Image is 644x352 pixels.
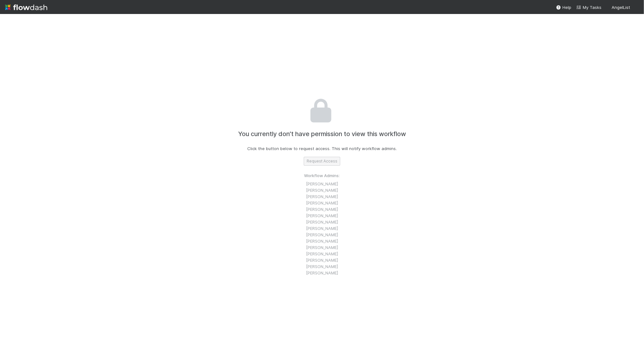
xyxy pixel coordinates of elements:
[633,4,639,11] img: avatar_f32b584b-9fa7-42e4-bca2-ac5b6bf32423.png
[304,244,340,251] li: [PERSON_NAME]
[556,4,571,10] div: Help
[304,225,340,231] li: [PERSON_NAME]
[304,270,340,276] li: [PERSON_NAME]
[304,206,340,212] li: [PERSON_NAME]
[247,145,397,152] p: Click the button below to request access. This will notify workflow admins.
[576,5,601,10] span: My Tasks
[304,157,340,166] button: Request Access
[304,263,340,270] li: [PERSON_NAME]
[304,181,340,187] li: [PERSON_NAME]
[238,130,406,138] h4: You currently don’t have permission to view this workflow
[304,173,340,178] h6: Workflow Admins:
[304,251,340,257] li: [PERSON_NAME]
[304,219,340,225] li: [PERSON_NAME]
[304,193,340,200] li: [PERSON_NAME]
[304,212,340,219] li: [PERSON_NAME]
[304,257,340,263] li: [PERSON_NAME]
[576,4,601,10] a: My Tasks
[304,231,340,238] li: [PERSON_NAME]
[304,238,340,244] li: [PERSON_NAME]
[612,5,630,10] span: AngelList
[304,200,340,206] li: [PERSON_NAME]
[304,187,340,193] li: [PERSON_NAME]
[5,2,47,13] img: logo-inverted-e16ddd16eac7371096b0.svg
